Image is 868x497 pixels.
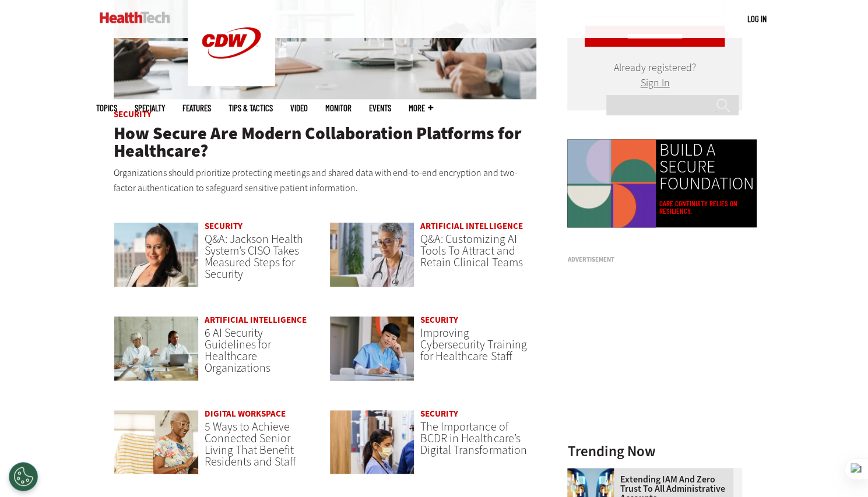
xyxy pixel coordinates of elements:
[329,410,415,475] img: Doctors reviewing tablet
[9,462,38,491] button: Open Preferences
[229,104,273,112] a: Tips & Tactics
[329,316,415,392] a: nurse studying on computer
[325,104,352,112] a: MonITor
[9,462,38,491] div: Cookies Settings
[114,316,199,392] a: Doctors meeting in the office
[747,13,767,25] div: User menu
[114,165,537,195] p: Organizations should prioritize protecting meetings and shared data with end-to-end encryption an...
[420,325,526,364] a: Improving Cybersecurity Training for Healthcare Staff
[205,419,296,470] a: 5 Ways to Achieve Connected Senior Living That Benefit Residents and Staff
[182,104,211,112] a: Features
[659,200,754,215] a: Care continuity relies on resiliency.
[135,104,165,112] span: Specialty
[96,104,117,112] span: Topics
[420,314,458,326] a: Security
[420,419,526,458] a: The Importance of BCDR in Healthcare’s Digital Transformation
[369,104,391,112] a: Events
[659,142,754,193] a: BUILD A SECURE FOUNDATION
[567,444,742,459] h3: Trending Now
[329,222,415,298] a: doctor on laptop
[420,220,522,232] a: Artificial Intelligence
[567,256,742,263] h3: Advertisement
[567,468,620,477] a: abstract image of woman with pixelated face
[747,13,767,24] a: Log in
[420,408,458,420] a: Security
[205,231,303,282] a: Q&A: Jackson Health System’s CISO Takes Measured Steps for Security
[205,408,286,420] a: Digital Workspace
[409,104,433,112] span: More
[329,222,415,287] img: doctor on laptop
[114,410,199,475] img: Networking Solutions for Senior Living
[205,220,243,232] a: Security
[114,410,199,486] a: Networking Solutions for Senior Living
[114,222,199,298] a: Connie Barrera
[329,410,415,486] a: Doctors reviewing tablet
[100,12,170,23] img: Home
[567,267,742,413] iframe: advertisement
[114,222,199,287] img: Connie Barrera
[290,104,308,112] a: Video
[114,316,199,381] img: Doctors meeting in the office
[188,77,275,89] a: CDW
[567,139,656,228] img: Colorful animated shapes
[205,314,307,326] a: Artificial Intelligence
[114,122,522,163] a: How Secure Are Modern Collaboration Platforms for Healthcare?
[329,316,415,381] img: nurse studying on computer
[205,325,271,376] a: 6 AI Security Guidelines for Healthcare Organizations
[420,231,522,270] a: Q&A: Customizing AI Tools To Attract and Retain Clinical Teams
